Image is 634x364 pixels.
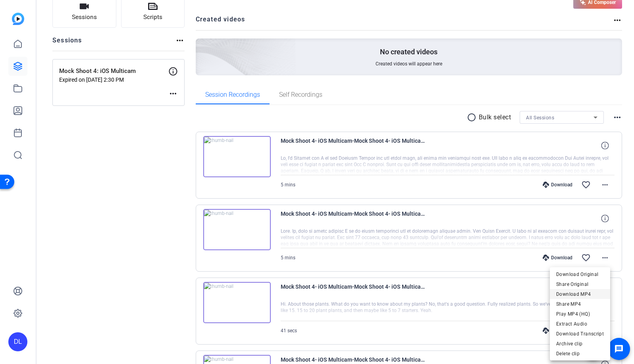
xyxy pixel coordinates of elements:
span: Download Transcript [556,329,604,339]
span: Download MP4 [556,289,604,299]
span: Share Original [556,280,604,289]
span: Delete clip [556,349,604,358]
span: Download Original [556,270,604,279]
span: Play MP4 (HQ) [556,309,604,319]
span: Archive clip [556,339,604,349]
span: Share MP4 [556,299,604,309]
span: Extract Audio [556,319,604,329]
